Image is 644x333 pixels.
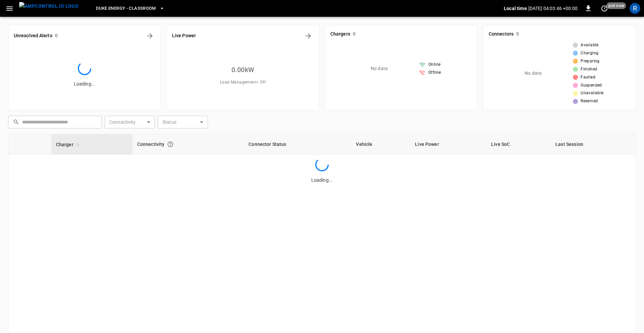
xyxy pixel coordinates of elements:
button: Connection between the charger and our software. [164,138,176,150]
h6: 0.00 kW [231,64,254,75]
span: Duke Energy - Classroom [96,5,156,12]
img: ampcontrol.io logo [19,2,78,10]
span: just now [606,2,626,9]
span: Available [581,42,599,49]
span: Loading... [311,177,333,183]
p: Local time [504,5,527,12]
span: Charger [56,141,82,149]
h6: 0 [516,31,519,38]
p: No data [525,70,542,77]
span: Suspended [581,82,602,89]
p: [DATE] 04:03:46 +00:00 [528,5,578,12]
button: All Alerts [145,31,155,41]
th: Vehicle [351,134,410,155]
span: Finished [581,66,597,73]
span: Faulted [581,74,595,81]
h6: Live Power [172,32,196,40]
h6: Connectors [489,31,514,38]
th: Live Power [410,134,486,155]
span: Charging [581,50,598,57]
span: Load Management = Off [220,79,266,86]
span: Loading... [74,81,95,87]
button: Energy Overview [303,31,314,41]
h6: Chargers [330,31,350,38]
button: Duke Energy - Classroom [93,2,167,15]
th: Live SoC [486,134,551,155]
span: Preparing [581,58,600,65]
h6: 0 [353,31,356,38]
span: Reserved [581,98,598,105]
p: No data [371,65,388,72]
div: Connectivity [137,138,239,150]
span: Offline [428,69,441,76]
span: Online [428,61,440,68]
span: Unavailable [581,90,603,97]
div: profile-icon [630,3,640,14]
th: Last Session [551,134,636,155]
button: set refresh interval [599,3,610,14]
h6: Unresolved Alerts [14,32,52,40]
th: Connector Status [244,134,351,155]
h6: 0 [55,32,58,40]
